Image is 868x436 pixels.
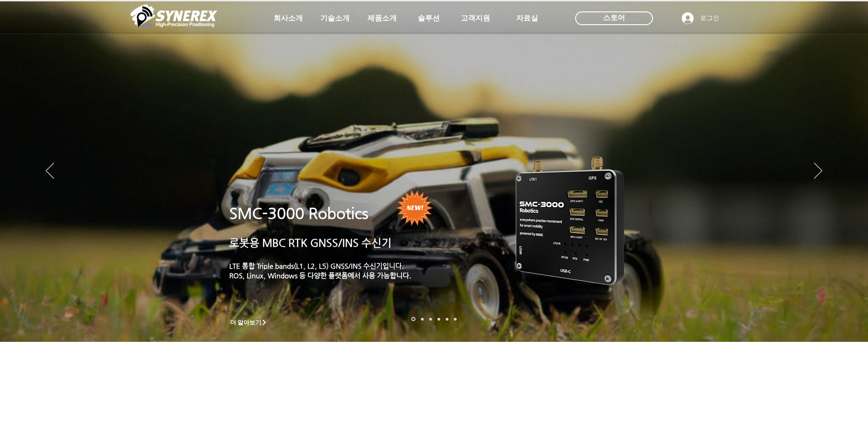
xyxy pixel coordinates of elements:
[406,9,452,27] a: 솔루션
[411,317,415,321] a: 로봇- SMC 2000
[453,9,498,27] a: 고객지원
[418,14,440,23] span: 솔루션
[312,9,358,27] a: 기술소개
[421,318,424,320] a: 드론 8 - SMC 2000
[437,318,440,320] a: 자율주행
[429,318,432,320] a: 측량 IoT
[359,9,405,27] a: 제품소개
[130,2,217,30] img: 씨너렉스_White_simbol_대지 1.png
[229,262,404,270] a: LTE 통합 Triple bands(L1, L2, L5) GNSS/INS 수신기입니다.
[446,318,448,320] a: 로봇
[461,14,490,23] span: 고객지원
[367,14,397,23] span: 제품소개
[814,163,822,180] button: 다음
[575,11,653,25] div: 스토어
[229,237,392,249] a: 로봇용 MBC RTK GNSS/INS 수신기
[675,10,726,27] button: 로그인
[516,14,538,23] span: 자료실
[229,271,411,279] a: ROS, Linux, Windows 등 다양한 플랫폼에서 사용 가능합니다.
[409,317,459,321] nav: 슬라이드
[265,9,311,27] a: 회사소개
[697,14,722,23] span: 로그인
[504,9,550,27] a: 자료실
[320,14,350,23] span: 기술소개
[230,319,262,327] span: 더 알아보기
[229,205,368,222] a: SMC-3000 Robotics
[454,318,457,320] a: 정밀농업
[46,163,54,180] button: 이전
[503,143,638,296] img: KakaoTalk_20241224_155801212.png
[603,13,625,23] span: 스토어
[274,14,303,23] span: 회사소개
[226,317,272,328] a: 더 알아보기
